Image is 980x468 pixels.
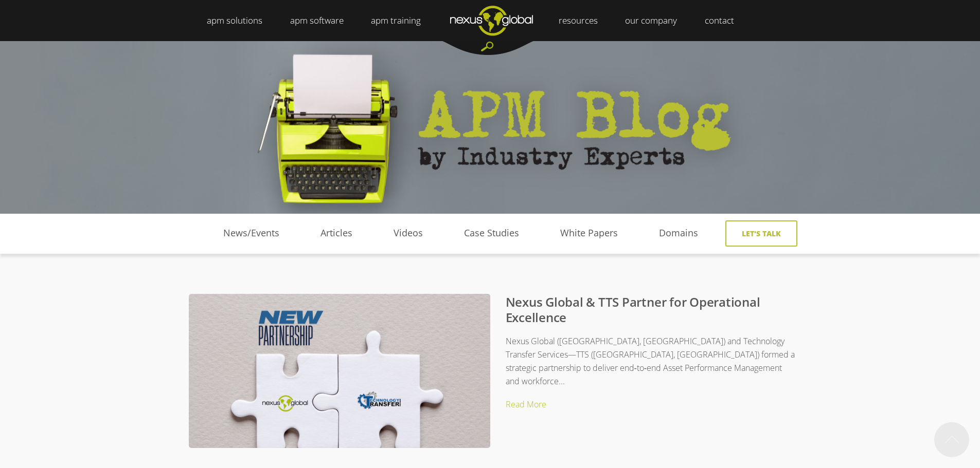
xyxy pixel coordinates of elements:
a: Let's Talk [725,220,797,247]
div: Navigation Menu [203,214,719,258]
a: Articles [300,226,373,241]
a: Case Studies [443,226,540,241]
a: Nexus Global & TTS Partner for Operational Excellence [506,293,760,326]
a: Videos [373,226,443,241]
img: Nexus Global & TTS Partner for Operational Excellence [189,294,490,463]
a: White Papers [540,226,638,241]
a: Read More [506,399,546,410]
p: Nexus Global ([GEOGRAPHIC_DATA], [GEOGRAPHIC_DATA]) and Technology Transfer Services—TTS ([GEOGRA... [209,334,795,388]
a: News/Events [203,226,300,241]
a: Domains [638,226,719,241]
